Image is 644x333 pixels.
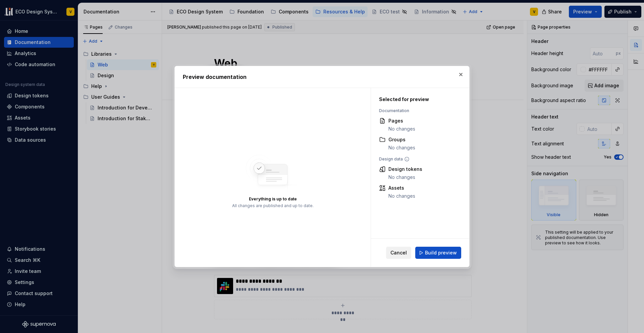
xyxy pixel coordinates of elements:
[388,117,415,124] div: Pages
[425,249,457,256] span: Build preview
[379,96,458,103] div: Selected for preview
[388,185,415,191] div: Assets
[388,174,422,181] div: No changes
[390,249,407,256] span: Cancel
[388,166,422,173] div: Design tokens
[388,193,415,199] div: No changes
[388,136,415,143] div: Groups
[386,247,411,259] button: Cancel
[415,247,461,259] button: Build preview
[379,156,458,162] div: Design data
[183,73,461,81] h2: Preview documentation
[388,144,415,151] div: No changes
[379,108,458,113] div: Documentation
[249,196,297,202] div: Everything is up to date
[388,126,415,132] div: No changes
[232,203,314,208] div: All changes are published and up to date.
